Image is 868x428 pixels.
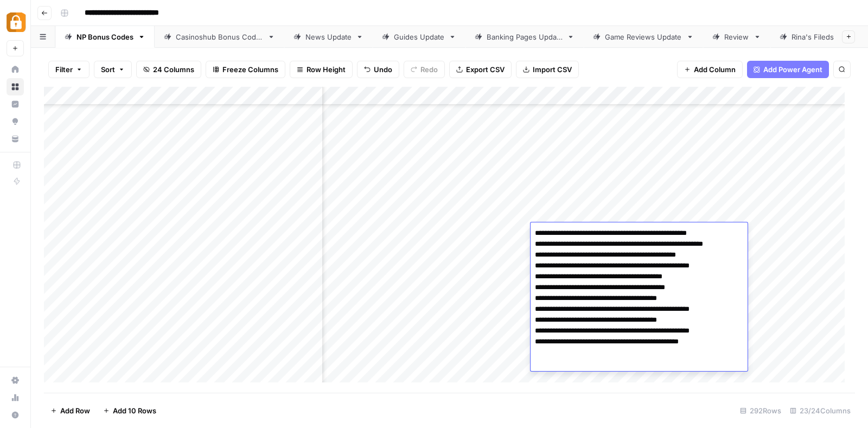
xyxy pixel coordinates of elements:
div: Review [724,31,749,42]
div: News Update [305,31,352,42]
button: 24 Columns [136,61,201,78]
span: Add Column [694,64,736,75]
a: Guides Update [373,26,465,48]
div: Casinoshub Bonus Codes [176,31,263,42]
span: Sort [101,64,115,75]
span: 24 Columns [153,64,194,75]
span: Add Power Agent [763,64,822,75]
button: Add Power Agent [747,61,829,78]
button: Freeze Columns [206,61,285,78]
a: News Update [284,26,373,48]
button: Help + Support [7,406,24,424]
button: Redo [404,61,445,78]
a: Settings [7,372,24,389]
a: NP Bonus Codes [55,26,155,48]
button: Add Row [44,402,97,419]
div: Game Reviews Update [605,31,682,42]
span: Filter [55,64,73,75]
a: Insights [7,95,24,113]
a: Your Data [7,130,24,148]
a: Home [7,61,24,78]
img: Adzz Logo [7,12,26,32]
span: Row Height [307,64,346,75]
button: Add 10 Rows [97,402,163,419]
div: Guides Update [394,31,444,42]
button: Export CSV [449,61,512,78]
span: Add Row [60,405,90,416]
span: Add 10 Rows [113,405,156,416]
button: Workspace: Adzz [7,9,24,36]
a: Casinoshub Bonus Codes [155,26,284,48]
button: Undo [357,61,399,78]
button: Filter [48,61,90,78]
a: Usage [7,389,24,406]
div: 292 Rows [736,402,786,419]
div: Banking Pages Update [487,31,563,42]
button: Row Height [290,61,353,78]
button: Sort [94,61,132,78]
span: Freeze Columns [222,64,278,75]
a: Review [703,26,770,48]
a: Browse [7,78,24,95]
span: Import CSV [533,64,572,75]
a: Game Reviews Update [584,26,703,48]
span: Undo [374,64,392,75]
span: Redo [420,64,438,75]
span: Export CSV [466,64,505,75]
a: Opportunities [7,113,24,130]
div: NP Bonus Codes [76,31,133,42]
div: 23/24 Columns [786,402,855,419]
button: Import CSV [516,61,579,78]
a: Banking Pages Update [465,26,584,48]
button: Add Column [677,61,743,78]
